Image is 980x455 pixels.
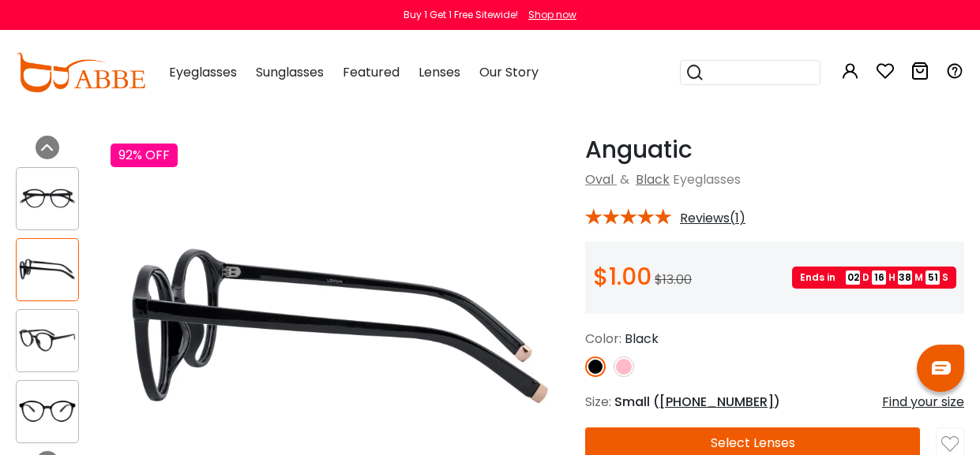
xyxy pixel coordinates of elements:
span: Small ( ) [614,393,780,411]
span: $13.00 [655,270,692,289]
span: 38 [898,270,912,285]
span: 51 [926,270,940,285]
div: Shop now [528,8,576,22]
span: 02 [846,270,860,285]
div: Buy 1 Get 1 Free Sitewide! [404,8,518,22]
span: Sunglasses [256,63,324,81]
span: Reviews(1) [680,211,745,226]
span: Eyeglasses [673,170,741,188]
span: Eyeglasses [169,63,237,81]
img: Anguatic Black Plastic Eyeglasses , UniversalBridgeFit Frames from ABBE Glasses [17,183,78,214]
span: Lenses [419,63,460,81]
img: Anguatic Black Plastic Eyeglasses , UniversalBridgeFit Frames from ABBE Glasses [17,325,78,356]
span: D [862,270,869,285]
span: M [914,270,923,285]
span: & [617,170,633,188]
img: Anguatic Black Plastic Eyeglasses , UniversalBridgeFit Frames from ABBE Glasses [17,396,78,427]
span: Black [625,330,659,348]
img: chat [932,361,951,375]
span: $1.00 [593,259,651,293]
h1: Anguatic [585,136,964,164]
span: Ends in [800,270,843,285]
span: [PHONE_NUMBER] [659,393,774,411]
span: Our Story [479,63,539,81]
div: Find your size [882,393,964,412]
span: S [942,270,948,285]
span: Featured [343,63,400,81]
a: Oval [585,170,614,188]
span: Color: [585,330,621,348]
div: 92% OFF [111,144,178,167]
span: 16 [872,270,886,285]
img: like [941,435,959,453]
span: H [888,270,896,285]
img: Anguatic Black Plastic Eyeglasses , UniversalBridgeFit Frames from ABBE Glasses [17,254,78,285]
a: Black [636,170,670,188]
a: Shop now [520,8,576,21]
span: Size: [585,393,611,411]
img: abbeglasses.com [16,53,145,92]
